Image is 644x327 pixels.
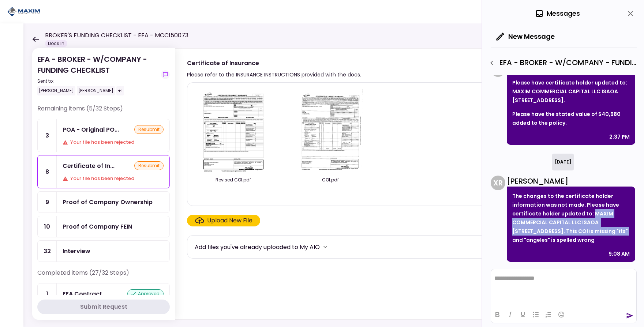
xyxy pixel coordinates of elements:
h1: BROKER'S FUNDING CHECKLIST - EFA - MCC150073 [45,31,188,40]
a: 1EFA Contractapproved [37,283,170,305]
div: Certificate of Insurance [187,59,361,68]
p: Please have the stated value of $40,980 added to the policy. [512,110,630,127]
p: The changes to the certificate holder information was not made. Please have certificate holder up... [512,192,630,244]
div: Proof of Company Ownership [63,198,153,207]
button: more [320,241,331,252]
div: 1 [38,283,57,304]
div: Certificate of InsurancePlease refer to the INSURANCE INSTRUCTIONS provided with the docs.resubmi... [175,48,629,320]
div: 10 [38,216,57,237]
div: resubmit [134,161,164,170]
img: Partner icon [7,6,40,17]
a: 9Proof of Company Ownership [37,191,170,213]
div: resubmit [134,125,164,134]
div: Completed items (27/32 Steps) [37,268,170,283]
div: 9 [38,192,57,213]
div: EFA - BROKER - W/COMPANY - FUNDING CHECKLIST [37,54,158,95]
div: EFA - BROKER - W/COMPANY - FUNDING CHECKLIST - Certificate of Insurance [486,57,637,69]
p: Please have certificate holder updated to: MAXIM COMMERCIAL CAPITAL LLC ISAOA [STREET_ADDRESS]. [512,78,630,105]
a: 3POA - Original POA (not CA or GA) (Received in house)resubmitYour file has been rejected [37,119,170,152]
a: 32Interview [37,240,170,262]
button: Numbered list [542,309,555,320]
div: 2:37 PM [609,132,630,141]
button: Bold [491,309,503,320]
div: POA - Original POA (not CA or GA) (Received in house) [63,125,119,134]
button: send [626,312,633,319]
a: 8Certificate of InsuranceresubmitYour file has been rejected [37,155,170,188]
div: Please refer to the INSURANCE INSTRUCTIONS provided with the docs. [187,70,361,79]
button: Emojis [555,309,568,320]
div: 8 [38,155,57,188]
div: Sent to: [37,78,158,84]
div: [DATE] [552,154,574,170]
div: Remaining items (5/32 Steps) [37,104,170,119]
div: [PERSON_NAME] [507,176,635,187]
button: Italic [504,309,516,320]
div: Submit Request [80,302,127,311]
button: Bullet list [529,309,542,320]
iframe: Rich Text Area [491,269,636,306]
div: 3 [38,119,57,152]
div: COI.pdf [292,177,369,183]
button: close [624,7,637,20]
div: Interview [63,247,90,256]
div: 32 [38,241,57,262]
div: EFA Contract [63,289,102,298]
button: Submit Request [37,300,170,314]
button: Underline [517,309,529,320]
div: Revised COI.pdf [195,177,272,183]
div: Messages [535,8,580,19]
div: [PERSON_NAME] [77,86,115,95]
div: X R [491,176,505,190]
div: approved [127,289,164,298]
div: Certificate of Insurance [63,161,115,170]
div: Docs In [45,40,67,47]
div: Add files you've already uploaded to My AIO [195,243,320,252]
div: Proof of Company FEIN [63,222,132,231]
a: 10Proof of Company FEIN [37,216,170,237]
div: Your file has been rejected [63,139,164,146]
span: Click here to upload the required document [187,215,260,226]
div: Your file has been rejected [63,175,164,182]
button: New Message [491,27,561,46]
div: +1 [116,86,124,95]
div: 9:08 AM [609,249,630,258]
div: [PERSON_NAME] [37,86,75,95]
button: show-messages [161,70,170,79]
div: Upload New File [207,216,252,225]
